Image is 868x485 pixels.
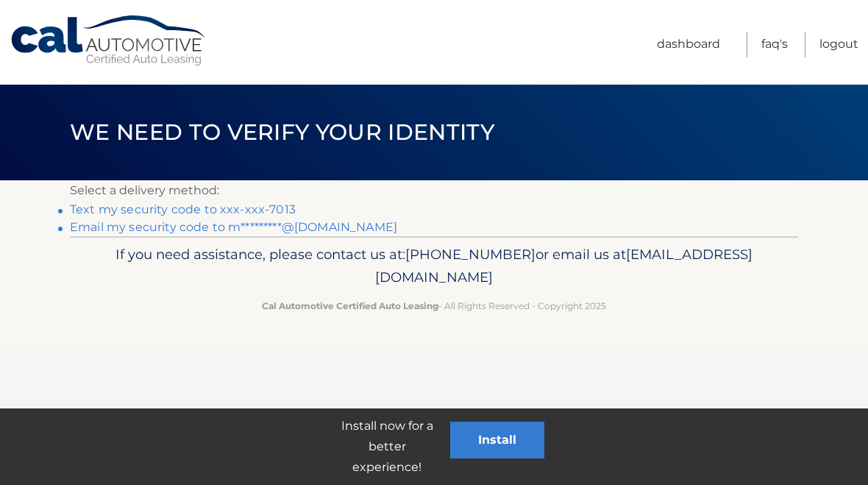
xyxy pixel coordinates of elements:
p: - All Rights Reserved - Copyright 2025 [79,298,789,314]
a: Text my security code to xxx-xxx-7013 [70,202,296,216]
a: Dashboard [657,32,720,57]
a: Cal Automotive [10,15,208,67]
a: Email my security code to m*********@[DOMAIN_NAME] [70,220,397,234]
button: Install [450,422,544,459]
p: Install now for a better experience! [324,416,450,478]
p: Select a delivery method: [70,180,798,201]
a: Logout [819,32,858,57]
p: If you need assistance, please contact us at: or email us at [79,243,789,290]
strong: Cal Automotive Certified Auto Leasing [262,300,438,311]
span: We need to verify your identity [70,118,494,146]
a: FAQ's [761,32,788,57]
span: [PHONE_NUMBER] [405,246,536,263]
